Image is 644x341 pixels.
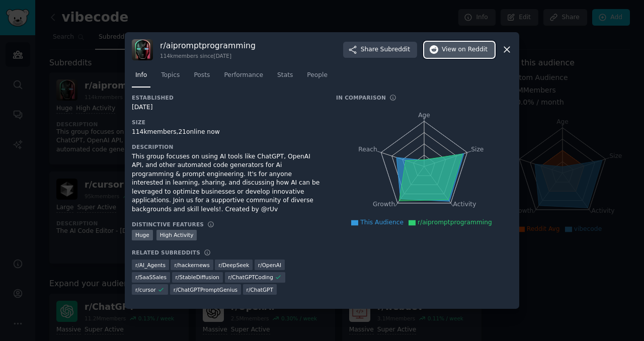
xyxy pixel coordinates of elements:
div: This group focuses on using AI tools like ChatGPT, OpenAI API, and other automated code generator... [132,152,322,214]
span: Subreddit [380,45,410,54]
button: Viewon Reddit [424,42,495,58]
div: 114k members, 21 online now [132,128,322,137]
a: Performance [220,67,267,88]
img: aipromptprogramming [132,39,153,60]
span: r/ OpenAI [258,262,281,269]
a: Info [132,67,150,88]
span: r/ hackernews [174,262,209,269]
span: This Audience [360,219,404,226]
h3: Distinctive Features [132,221,204,228]
a: Stats [274,67,296,88]
span: Stats [277,71,293,80]
span: r/ cursor [135,286,156,293]
span: r/aipromptprogramming [418,219,492,226]
tspan: Growth [373,201,395,208]
span: on Reddit [458,45,488,54]
span: r/ DeepSeek [218,262,249,269]
span: Info [135,71,147,80]
tspan: Age [418,112,430,119]
div: 114k members since [DATE] [160,52,256,59]
span: Performance [224,71,263,80]
span: r/ StableDiffusion [176,274,219,281]
h3: In Comparison [336,94,386,101]
span: r/ ChatGPTCoding [228,274,273,281]
h3: Description [132,143,322,150]
div: [DATE] [132,103,322,112]
h3: Size [132,119,322,126]
button: ShareSubreddit [343,42,417,58]
h3: r/ aipromptprogramming [160,40,256,51]
span: People [307,71,328,80]
h3: Established [132,94,322,101]
span: r/ ChatGPTPromptGenius [174,286,237,293]
tspan: Activity [453,201,476,208]
span: Share [361,45,410,54]
span: r/ ChatGPT [247,286,273,293]
h3: Related Subreddits [132,249,200,256]
a: Posts [190,67,213,88]
a: People [303,67,331,88]
div: Huge [132,230,153,240]
tspan: Reach [358,145,377,152]
tspan: Size [471,145,484,152]
div: High Activity [156,230,197,240]
span: Topics [161,71,180,80]
span: Posts [194,71,210,80]
span: r/ AI_Agents [135,262,166,269]
a: Topics [157,67,183,88]
span: r/ SaaSSales [135,274,167,281]
span: View [442,45,488,54]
